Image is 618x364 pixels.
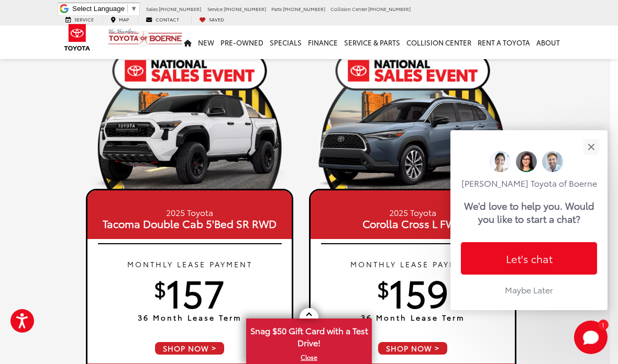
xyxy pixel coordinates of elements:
[602,322,604,327] span: 1
[341,26,403,59] a: Service & Parts: Opens in a new tab
[377,341,448,356] span: SHOP NOW
[377,265,448,317] span: 159
[191,16,232,23] a: My Saved Vehicles
[195,26,217,59] a: New
[156,16,179,22] span: Contact
[267,26,305,59] a: Specials
[474,26,533,59] a: Rent a Toyota
[146,5,158,12] span: Sales
[108,28,183,47] img: Vic Vaughan Toyota of Boerne
[74,16,94,22] span: Service
[119,16,129,22] span: Map
[309,92,516,196] img: 25_Corolla_Cross_XLE_Celestite_Left
[580,135,602,158] button: Close
[87,314,292,321] p: 36 Month Lease Term
[247,320,371,351] span: Snag $50 Gift Card with a Test Drive!
[311,314,515,321] p: 36 Month Lease Term
[207,5,223,12] span: Service
[103,16,137,23] a: Map
[154,273,166,303] sup: $
[533,26,563,59] a: About
[574,321,608,354] svg: Start Chat
[72,5,137,13] a: Select Language​
[154,265,225,317] span: 157
[90,206,289,218] small: 2025 Toyota
[86,92,293,196] img: 25_Tacoma_TRD_Pro_Ice_Cap_Black_Roof_Left
[154,341,225,356] span: SHOP NOW
[209,16,224,22] span: Saved
[377,273,389,303] sup: $
[90,218,289,229] span: Tacoma Double Cab 5'Bed SR RWD
[464,199,594,225] p: We'd love to help you. Would you like to start a chat?
[138,16,187,23] a: Contact
[368,5,411,12] span: [PHONE_NUMBER]
[271,5,282,12] span: Parts
[461,177,597,189] p: [PERSON_NAME] Toyota of Boerne
[130,5,137,13] span: ▼
[283,5,325,12] span: [PHONE_NUMBER]
[330,5,367,12] span: Collision Center
[574,321,608,354] button: Toggle Chat Window
[450,130,608,310] div: Close[PERSON_NAME] Toyota of BoerneWe'd love to help you. Would you like to start a chat?Let's ch...
[87,259,292,269] p: MONTHLY LEASE PAYMENT
[403,26,474,59] a: Collision Center
[313,206,512,218] small: 2025 Toyota
[58,20,97,54] img: Toyota
[461,280,597,300] button: Maybe Later
[305,26,341,59] a: Finance
[72,5,125,13] span: Select Language
[127,5,128,13] span: ​
[58,16,102,23] a: Service
[461,242,597,275] button: Let's chat
[313,218,512,229] span: Corolla Cross L FWD
[181,26,195,59] a: Home
[311,259,515,269] p: MONTHLY LEASE PAYMENT
[224,5,266,12] span: [PHONE_NUMBER]
[159,5,201,12] span: [PHONE_NUMBER]
[217,26,267,59] a: Pre-Owned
